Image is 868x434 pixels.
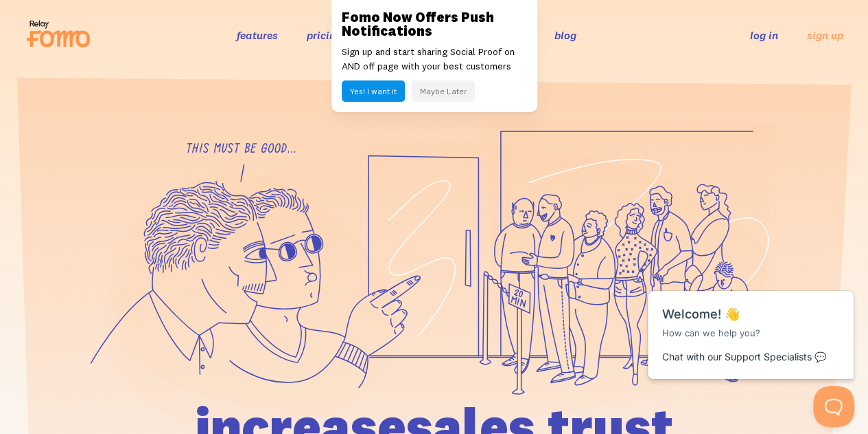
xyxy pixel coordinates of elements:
[807,28,843,43] a: sign up
[342,45,527,74] p: Sign up and start sharing Social Proof on AND off page with your best customers
[813,386,854,427] iframe: Help Scout Beacon - Open
[342,10,527,38] h3: Fomo Now Offers Push Notifications
[342,80,405,102] button: Yes! I want it
[554,28,576,42] a: blog
[412,80,475,102] button: Maybe Later
[641,257,862,386] iframe: Help Scout Beacon - Messages and Notifications
[237,28,278,42] a: features
[307,28,342,42] a: pricing
[750,28,778,42] a: log in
